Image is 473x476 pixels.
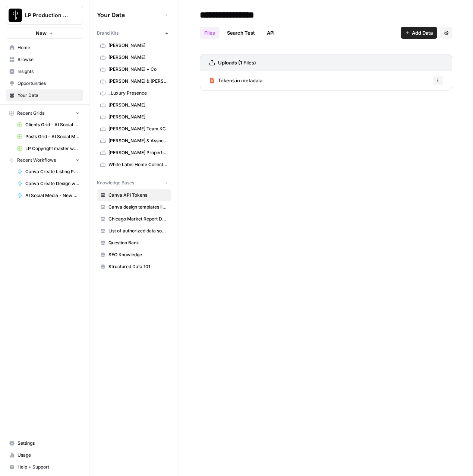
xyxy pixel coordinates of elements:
span: Canva Create Listing Posts (human review to pick properties) [25,168,80,175]
a: _Luxury Presence [97,87,171,99]
span: Settings [18,440,80,447]
span: [PERSON_NAME] Properties Team [108,149,168,156]
a: Uploads (1 Files) [209,54,256,71]
span: Opportunities [18,80,80,87]
span: [PERSON_NAME] [108,42,168,49]
a: [PERSON_NAME] & Associates [97,135,171,147]
span: [PERSON_NAME] [108,114,168,120]
a: AI Social Media - New Account Onboarding [14,190,83,201]
span: [PERSON_NAME] & Associates [108,137,168,144]
a: White Label Home Collective [97,159,171,171]
span: Question Bank [108,239,168,246]
a: Clients Grid - AI Social Media [14,119,83,131]
a: Insights [6,66,83,77]
a: Files [200,27,220,39]
a: [PERSON_NAME] Team KC [97,123,171,135]
span: LP Copyright master workflow Grid [25,145,80,152]
a: Your Data [6,89,83,101]
span: White Label Home Collective [108,161,168,168]
a: List of authorized data sources for blog articles [97,225,171,237]
span: Home [18,44,80,51]
span: _Luxury Presence [108,90,168,96]
button: Add Data [401,27,437,39]
span: Your Data [97,10,162,19]
span: LP Production Workloads [25,12,70,19]
a: [PERSON_NAME] [97,111,171,123]
a: Opportunities [6,77,83,89]
a: Browse [6,54,83,66]
a: [PERSON_NAME] Properties Team [97,147,171,159]
span: Brand Kits [97,30,119,37]
span: Knowledge Bases [97,180,134,186]
span: Canva design templates library [108,204,168,210]
span: SEO Knowledge [108,251,168,258]
a: [PERSON_NAME] [97,51,171,63]
h3: Uploads (1 Files) [218,59,256,66]
span: New [36,29,47,37]
a: Usage [6,449,83,461]
span: Recent Workflows [17,157,56,164]
a: API [262,27,279,39]
span: Structured Data 101 [108,263,168,270]
button: Recent Grids [6,108,83,119]
span: Help + Support [18,464,80,470]
span: Add Data [412,29,433,37]
span: [PERSON_NAME] [108,54,168,61]
span: Your Data [18,92,80,99]
img: LP Production Workloads Logo [9,9,22,22]
span: Tokens in metadata [218,77,262,84]
span: [PERSON_NAME] [108,102,168,108]
button: Workspace: LP Production Workloads [6,6,83,25]
a: Canva design templates library [97,201,171,213]
span: Canva API Tokens [108,192,168,199]
button: Help + Support [6,461,83,473]
span: Usage [18,452,80,458]
a: LP Copyright master workflow Grid [14,143,83,155]
a: Search Test [223,27,259,39]
a: Question Bank [97,237,171,249]
button: New [6,28,83,39]
span: Browse [18,56,80,63]
span: Insights [18,68,80,75]
a: Chicago Market Report Data [97,213,171,225]
a: Home [6,42,83,54]
span: [PERSON_NAME] Team KC [108,126,168,132]
a: Canva Create Design with Image based on Single prompt PERSONALIZED [14,178,83,190]
span: Canva Create Design with Image based on Single prompt PERSONALIZED [25,180,80,187]
span: AI Social Media - New Account Onboarding [25,192,80,199]
a: Tokens in metadata [209,71,262,90]
a: Posts Grid - AI Social Media [14,131,83,143]
a: [PERSON_NAME] [97,99,171,111]
a: [PERSON_NAME] + Co [97,63,171,75]
a: SEO Knowledge [97,249,171,261]
span: Clients Grid - AI Social Media [25,121,80,128]
a: Settings [6,437,83,449]
span: List of authorized data sources for blog articles [108,228,168,234]
span: [PERSON_NAME] + Co [108,66,168,73]
a: Canva Create Listing Posts (human review to pick properties) [14,166,83,178]
span: Chicago Market Report Data [108,216,168,222]
button: Recent Workflows [6,155,83,166]
span: Posts Grid - AI Social Media [25,133,80,140]
span: Recent Grids [17,110,44,117]
a: Canva API Tokens [97,189,171,201]
a: [PERSON_NAME] & [PERSON_NAME] [97,75,171,87]
span: [PERSON_NAME] & [PERSON_NAME] [108,78,168,85]
a: [PERSON_NAME] [97,39,171,51]
a: Structured Data 101 [97,261,171,273]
